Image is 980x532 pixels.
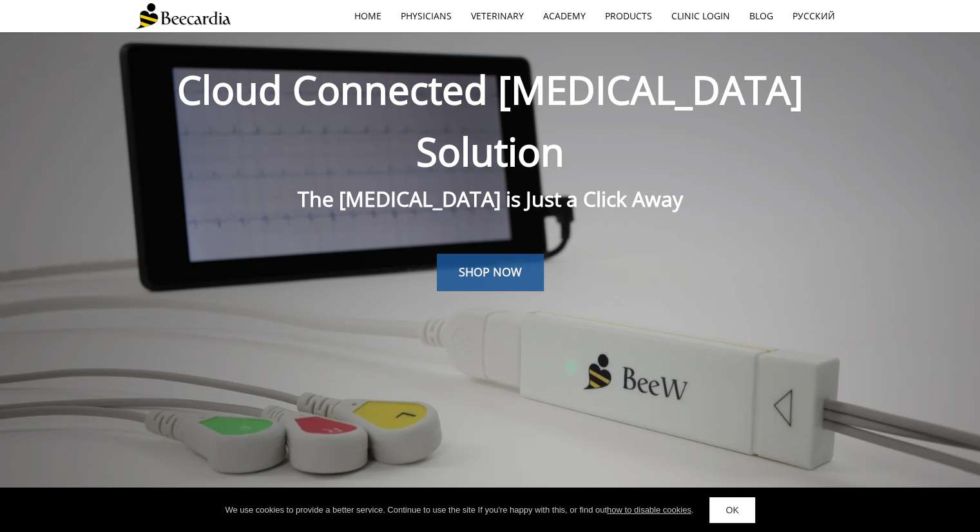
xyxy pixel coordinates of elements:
[662,1,740,31] a: Clinic Login
[740,1,783,31] a: Blog
[391,1,461,31] a: Physicians
[177,63,803,178] span: Cloud Connected [MEDICAL_DATA] Solution
[783,1,845,31] a: Русский
[437,254,544,291] a: SHOP NOW
[298,185,683,213] span: The [MEDICAL_DATA] is Just a Click Away
[709,497,754,523] a: OK
[225,504,693,517] div: We use cookies to provide a better service. Continue to use the site If you're happy with this, o...
[607,505,691,515] a: how to disable cookies
[345,1,391,31] a: home
[533,1,595,31] a: Academy
[136,3,231,29] img: Beecardia
[459,264,522,280] span: SHOP NOW
[595,1,662,31] a: Products
[461,1,533,31] a: Veterinary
